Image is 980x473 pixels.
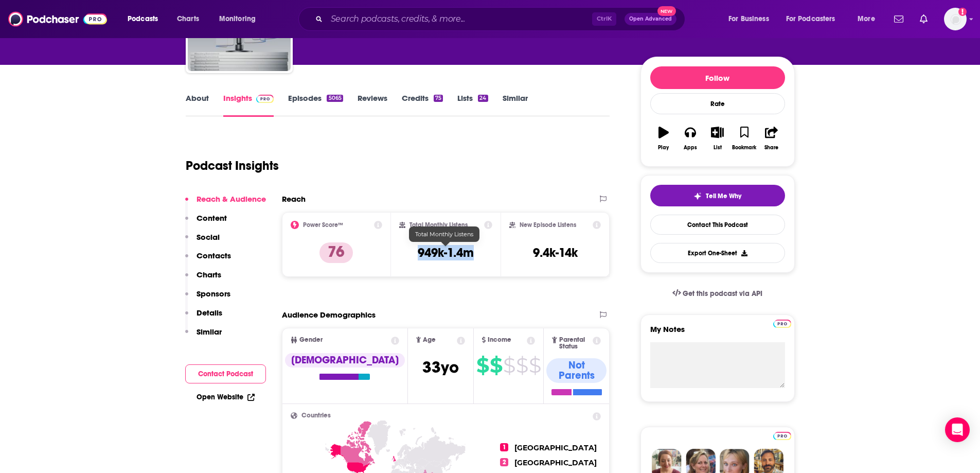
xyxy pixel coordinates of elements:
[916,10,932,28] a: Show notifications dropdown
[185,251,231,270] button: Contacts
[693,192,702,200] img: tell me why sparkle
[282,310,376,320] h2: Audience Demographics
[282,194,306,204] h2: Reach
[409,221,468,229] h2: Total Monthly Listens
[786,12,835,26] span: For Podcasters
[592,12,616,26] span: Ctrl K
[500,458,508,466] span: 2
[650,93,785,114] div: Rate
[664,281,771,306] a: Get this podcast via API
[732,145,756,151] div: Bookmark
[197,213,227,223] p: Content
[422,357,459,377] span: 33 yo
[327,95,343,102] div: 5065
[500,443,508,451] span: 1
[170,11,205,27] a: Charts
[677,120,704,157] button: Apps
[706,192,741,200] span: Tell Me Why
[303,221,343,229] h2: Power Score™
[185,308,222,327] button: Details
[197,308,222,318] p: Details
[256,95,274,103] img: Podchaser Pro
[185,270,221,289] button: Charts
[197,327,222,337] p: Similar
[629,16,672,22] span: Open Advanced
[850,11,888,27] button: open menu
[223,93,274,117] a: InsightsPodchaser Pro
[327,11,592,27] input: Search podcasts, credits, & more...
[764,145,778,151] div: Share
[773,318,791,328] a: Pro website
[457,93,488,117] a: Lists24
[197,270,221,279] p: Charts
[516,357,528,374] span: $
[650,243,785,263] button: Export One-Sheet
[683,289,762,298] span: Get this podcast via API
[488,337,511,343] span: Income
[212,11,269,27] button: open menu
[185,194,266,213] button: Reach & Audience
[514,443,597,452] span: [GEOGRAPHIC_DATA]
[197,194,266,204] p: Reach & Audience
[650,120,677,157] button: Play
[858,12,875,26] span: More
[650,215,785,235] a: Contact This Podcast
[533,245,578,260] h3: 9.4k-14k
[490,357,502,374] span: $
[758,120,785,157] button: Share
[779,11,850,27] button: open menu
[514,458,597,467] span: [GEOGRAPHIC_DATA]
[625,13,676,25] button: Open AdvancedNew
[185,213,227,232] button: Content
[731,120,758,157] button: Bookmark
[128,12,158,26] span: Podcasts
[185,232,220,251] button: Social
[503,93,528,117] a: Similar
[288,93,343,117] a: Episodes5065
[890,10,907,28] a: Show notifications dropdown
[684,145,697,151] div: Apps
[704,120,730,157] button: List
[650,66,785,89] button: Follow
[185,327,222,346] button: Similar
[650,324,785,342] label: My Notes
[434,95,443,102] div: 75
[285,353,405,367] div: [DEMOGRAPHIC_DATA]
[650,185,785,206] button: tell me why sparkleTell Me Why
[186,93,209,117] a: About
[721,11,782,27] button: open menu
[944,8,967,30] button: Show profile menu
[358,93,387,117] a: Reviews
[503,357,515,374] span: $
[944,8,967,30] span: Logged in as mresewehr
[546,358,607,383] div: Not Parents
[478,95,488,102] div: 24
[958,8,967,16] svg: Add a profile image
[197,393,255,401] a: Open Website
[728,12,769,26] span: For Business
[945,417,970,442] div: Open Intercom Messenger
[185,289,230,308] button: Sponsors
[197,251,231,260] p: Contacts
[402,93,443,117] a: Credits75
[657,6,676,16] span: New
[658,145,669,151] div: Play
[529,357,541,374] span: $
[301,412,331,419] span: Countries
[197,232,220,242] p: Social
[520,221,576,229] h2: New Episode Listens
[476,357,489,374] span: $
[308,7,695,31] div: Search podcasts, credits, & more...
[773,432,791,440] img: Podchaser Pro
[415,231,473,238] span: Total Monthly Listens
[773,430,791,440] a: Pro website
[185,364,266,383] button: Contact Podcast
[423,337,436,343] span: Age
[319,242,353,263] p: 76
[8,9,107,29] img: Podchaser - Follow, Share and Rate Podcasts
[559,337,591,350] span: Parental Status
[120,11,171,27] button: open menu
[177,12,199,26] span: Charts
[714,145,722,151] div: List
